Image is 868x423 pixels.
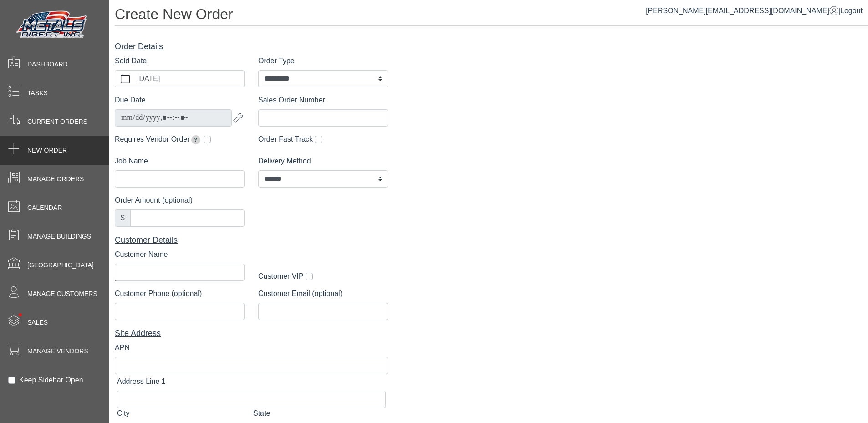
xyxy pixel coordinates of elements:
label: Customer VIP [258,271,304,282]
label: Sold Date [115,56,147,66]
label: Address Line 1 [117,376,166,387]
span: Manage Buildings [27,232,91,241]
span: Logout [840,7,863,15]
button: calendar [115,71,135,87]
label: APN [115,342,130,353]
span: Manage Orders [27,174,84,184]
span: New Order [27,146,67,155]
span: Sales [27,318,48,327]
div: $ [115,209,131,227]
label: Due Date [115,95,146,106]
svg: calendar [121,74,130,83]
img: Metals Direct Inc Logo [14,8,91,42]
label: Order Type [258,56,295,66]
label: Order Fast Track [258,134,313,145]
div: Site Address [115,327,388,340]
label: State [253,408,270,419]
label: Requires Vendor Order [115,134,202,145]
label: Customer Email (optional) [258,288,342,299]
span: Current Orders [27,117,87,127]
a: [PERSON_NAME][EMAIL_ADDRESS][DOMAIN_NAME] [646,7,838,15]
div: | [646,5,863,16]
label: Order Amount (optional) [115,195,193,206]
span: Manage Vendors [27,347,88,356]
h1: Create New Order [115,5,868,26]
span: Extends due date by 2 weeks for pickup orders [191,135,200,144]
label: Job Name [115,156,148,167]
span: Calendar [27,203,62,213]
div: Order Details [115,41,388,53]
div: Customer Details [115,234,388,246]
span: Dashboard [27,60,68,69]
span: Manage Customers [27,289,97,299]
label: Customer Phone (optional) [115,288,202,299]
label: Customer Name [115,249,168,260]
label: [DATE] [135,71,244,87]
label: Delivery Method [258,156,311,167]
span: Tasks [27,88,48,98]
label: City [117,408,130,419]
label: Keep Sidebar Open [19,375,83,386]
span: [GEOGRAPHIC_DATA] [27,260,94,270]
span: • [9,300,32,330]
label: Sales Order Number [258,95,325,106]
